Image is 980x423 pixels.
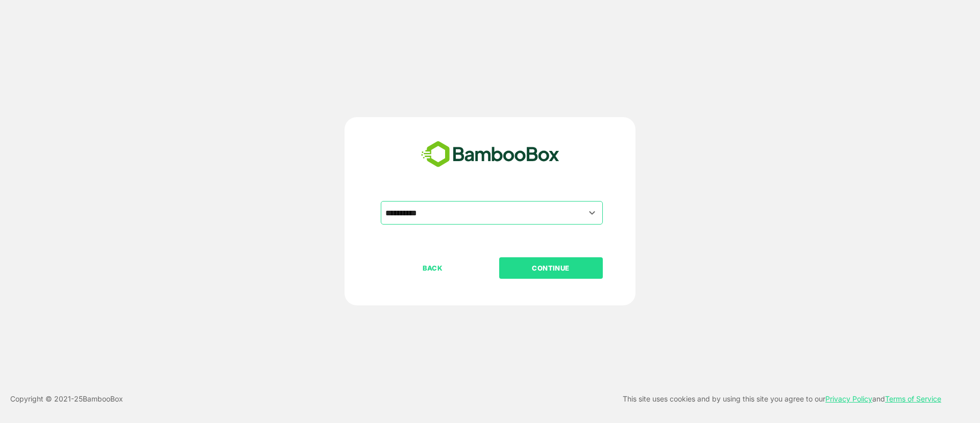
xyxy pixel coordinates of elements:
a: Terms of Service [885,394,941,403]
p: CONTINUE [500,262,602,274]
button: BACK [381,257,484,279]
img: bamboobox [415,138,565,171]
button: Open [585,206,599,219]
button: CONTINUE [499,257,603,279]
p: BACK [382,262,484,274]
p: Copyright © 2021- 25 BambooBox [10,393,123,405]
p: This site uses cookies and by using this site you agree to our and [623,393,941,405]
a: Privacy Policy [825,394,872,403]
